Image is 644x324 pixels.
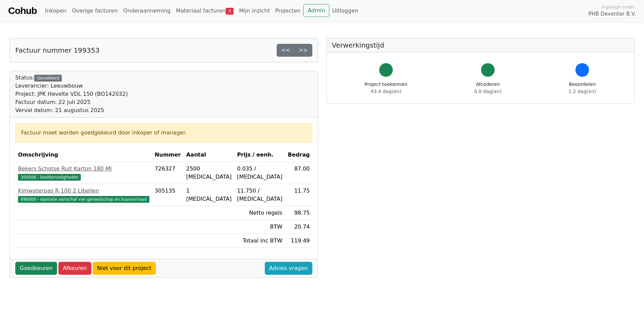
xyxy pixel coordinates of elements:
[93,262,156,275] a: Niet voor dit project
[69,4,121,18] a: Overige facturen
[365,81,407,95] div: Project toekennen
[186,165,232,181] div: 2500 [MEDICAL_DATA]
[601,4,636,10] span: Ingelogd onder:
[58,262,91,275] a: Afkeuren
[294,44,312,57] a: >>
[474,81,502,95] div: Afcoderen
[237,187,282,203] div: 11.750 / [MEDICAL_DATA]
[285,234,313,248] td: 119.49
[236,4,273,18] a: Mijn inzicht
[18,165,149,173] div: Bekers Schotse Ruit Karton 180 Ml
[42,4,69,18] a: Inkopen
[15,82,128,90] div: Leverancier: Leeuwbouw
[15,106,128,114] div: Verval datum: 21 augustus 2025
[8,3,37,19] a: Cohub
[569,89,596,94] span: 1.2 dag(en)
[234,220,285,234] td: BTW
[474,89,502,94] span: 0.0 dag(en)
[152,162,184,184] td: 726327
[152,184,184,206] td: 305135
[121,4,173,18] a: Onderaanneming
[18,196,149,203] span: 890000 - eparatie aanschaf van gereedschap en busvoorraad
[303,4,329,17] a: Admin
[237,165,282,181] div: 0.035 / [MEDICAL_DATA]
[234,234,285,248] td: Totaal inc BTW
[273,4,303,18] a: Projecten
[15,148,152,162] th: Omschrijving
[152,148,184,162] th: Nummer
[285,206,313,220] td: 98.75
[285,162,313,184] td: 87.00
[332,41,629,49] h5: Verwerkingstijd
[265,262,312,275] a: Advies vragen
[186,187,232,203] div: 1 [MEDICAL_DATA]
[15,46,99,54] h5: Factuur nummer 199353
[15,262,57,275] a: Goedkeuren
[18,174,81,181] span: 300506 - keetbenodigheden
[285,184,313,206] td: 11.75
[15,90,128,98] div: Project: JPK Havelte VDL 150 (BO142032)
[15,98,128,106] div: Factuur datum: 22 juli 2025
[18,187,149,195] div: Kimwaterpas R 100 2 Libellen
[173,4,236,18] a: Materiaal facturen3
[329,4,361,18] a: Uitloggen
[371,89,401,94] span: 43.4 dag(en)
[588,10,636,18] span: PHB Deventer B.V.
[234,206,285,220] td: Netto regels
[569,81,596,95] div: Beoordelen
[21,129,307,137] div: Factuur moet worden goedgekeurd door inkoper of manager.
[226,8,234,15] span: 3
[15,74,128,114] div: Status:
[234,148,285,162] th: Prijs / eenh.
[183,148,234,162] th: Aantal
[34,75,62,82] div: Gecodeerd
[277,44,295,57] a: <<
[18,165,149,181] a: Bekers Schotse Ruit Karton 180 Ml300506 - keetbenodigheden
[285,148,313,162] th: Bedrag
[18,187,149,203] a: Kimwaterpas R 100 2 Libellen890000 - eparatie aanschaf van gereedschap en busvoorraad
[285,220,313,234] td: 20.74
